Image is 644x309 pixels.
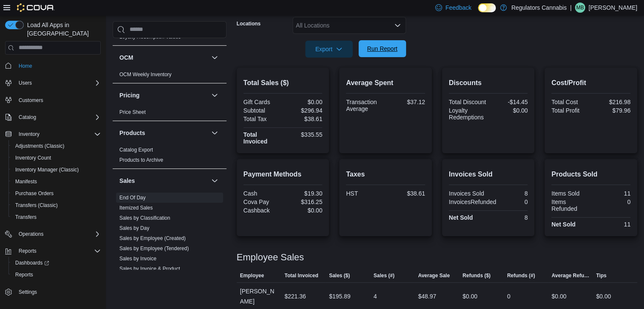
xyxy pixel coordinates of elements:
[15,259,49,266] span: Dashboards
[19,131,39,138] span: Inventory
[593,107,630,114] div: $79.96
[449,169,528,179] h2: Invoices Sold
[285,207,322,214] div: $0.00
[2,111,104,123] button: Catalog
[119,194,146,201] span: End Of Day
[119,204,153,211] span: Itemized Sales
[551,107,589,114] div: Total Profit
[19,114,36,121] span: Catalog
[418,272,450,279] span: Average Sale
[12,270,101,280] span: Reports
[19,248,36,254] span: Reports
[507,291,511,301] div: 0
[551,190,589,197] div: Items Sold
[119,53,208,62] button: OCM
[2,286,104,298] button: Settings
[119,129,208,137] button: Products
[593,190,630,197] div: 11
[285,291,306,301] div: $221.36
[551,221,575,228] strong: Net Sold
[2,245,104,257] button: Reports
[119,256,156,262] a: Sales by Invoice
[449,199,496,205] div: InvoicesRefunded
[113,69,227,83] div: OCM
[12,188,101,199] span: Purchase Orders
[19,63,32,69] span: Home
[552,272,589,279] span: Average Refund
[15,129,101,139] span: Inventory
[551,199,589,212] div: Items Refunded
[119,72,171,77] a: OCM Weekly Inventory
[551,99,589,105] div: Total Cost
[15,78,101,88] span: Users
[445,3,471,12] span: Feedback
[243,99,281,105] div: Gift Cards
[15,287,40,297] a: Settings
[507,272,535,279] span: Refunds (#)
[2,128,104,140] button: Inventory
[24,21,101,38] span: Load All Apps in [GEOGRAPHIC_DATA]
[210,176,220,186] button: Sales
[15,271,33,278] span: Reports
[8,199,104,211] button: Transfers (Classic)
[19,231,44,237] span: Operations
[12,188,57,199] a: Purchase Orders
[418,291,436,301] div: $48.97
[593,99,630,105] div: $216.98
[596,291,611,301] div: $0.00
[12,165,82,175] a: Inventory Manager (Classic)
[8,140,104,152] button: Adjustments (Classic)
[12,212,101,222] span: Transfers
[119,235,186,241] a: Sales by Employee (Created)
[346,169,425,179] h2: Taxes
[119,109,146,115] a: Price Sheet
[119,215,170,221] a: Sales by Classification
[500,199,528,205] div: 0
[576,3,584,13] span: MB
[387,99,425,105] div: $37.12
[15,229,101,239] span: Operations
[15,95,47,105] a: Customers
[15,246,101,256] span: Reports
[119,177,135,185] h3: Sales
[12,141,101,151] span: Adjustments (Classic)
[2,60,104,72] button: Home
[15,202,58,209] span: Transfers (Classic)
[19,289,37,295] span: Settings
[243,199,281,205] div: Cova Pay
[119,53,133,62] h3: OCM
[119,91,208,99] button: Pricing
[490,190,528,197] div: 8
[12,212,40,222] a: Transfers
[15,112,39,122] button: Catalog
[449,107,486,121] div: Loyalty Redemptions
[243,169,323,179] h2: Payment Methods
[119,245,189,252] span: Sales by Employee (Tendered)
[15,112,101,122] span: Catalog
[119,235,186,242] span: Sales by Employee (Created)
[12,258,101,268] span: Dashboards
[243,190,281,197] div: Cash
[113,145,227,168] div: Products
[449,78,528,88] h2: Discounts
[119,265,180,272] span: Sales by Invoice & Product
[490,214,528,221] div: 8
[462,291,477,301] div: $0.00
[8,188,104,199] button: Purchase Orders
[570,3,572,13] p: |
[596,272,606,279] span: Tips
[575,3,585,13] div: Mike Biron
[15,246,40,256] button: Reports
[551,78,630,88] h2: Cost/Profit
[15,287,101,297] span: Settings
[346,78,425,88] h2: Average Spent
[119,205,153,211] a: Itemized Sales
[237,20,261,27] label: Locations
[119,215,170,221] span: Sales by Classification
[12,270,36,280] a: Reports
[285,107,322,114] div: $296.94
[119,225,149,231] a: Sales by Day
[243,131,268,145] strong: Total Invoiced
[12,153,55,163] a: Inventory Count
[237,252,304,262] h3: Employee Sales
